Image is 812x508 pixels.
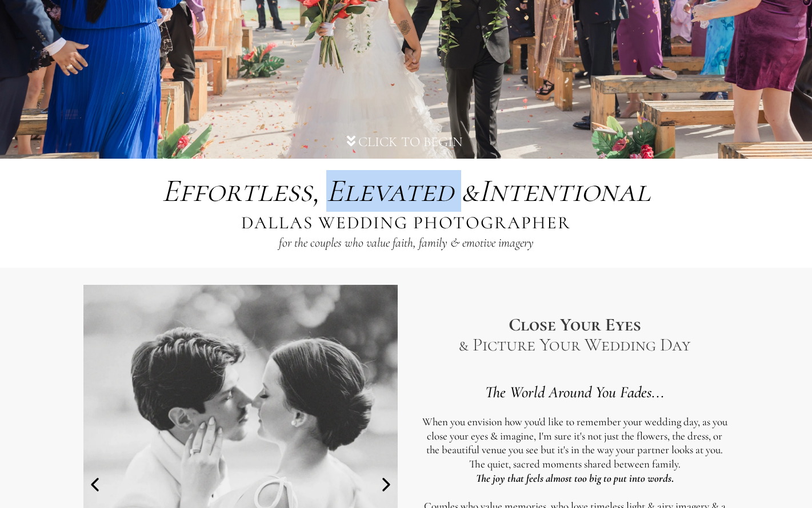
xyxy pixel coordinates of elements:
[476,471,490,485] em: The
[614,471,627,485] em: put
[421,457,729,471] p: The quiet, sacred moments shared between family.
[507,471,674,485] strong: .
[647,471,671,485] em: words
[241,212,571,233] span: DALLAS WEDDING PHOTOGRAPHER
[509,313,641,336] span: Close Your Eyes
[507,471,524,485] em: that
[162,171,650,210] em: Intentional
[493,471,505,485] em: joy
[326,171,478,210] span: Elevated &
[589,471,601,485] em: big
[485,382,665,402] span: The World Around You Fades...
[629,471,645,485] em: into
[279,235,534,250] em: for the couples who value faith, family & emotive imagery
[546,471,572,485] em: almost
[162,171,319,210] span: Effortless,
[526,471,543,485] em: feels
[335,134,477,150] button: Click to Begin
[421,415,729,457] p: When you envision how you'd like to remember your wedding day, as you close your eyes & imagine, ...
[574,471,587,485] em: too
[358,134,462,150] div: Click to Begin
[459,334,690,354] h1: & Picture Your Wedding Day
[603,471,611,485] em: to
